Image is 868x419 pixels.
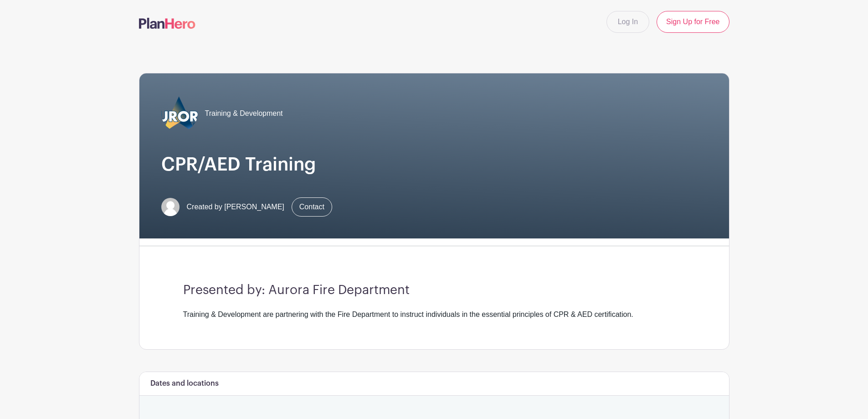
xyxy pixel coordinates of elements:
a: Log In [606,11,649,33]
h6: Dates and locations [150,379,219,388]
span: Training & Development [205,108,283,119]
img: default-ce2991bfa6775e67f084385cd625a349d9dcbb7a52a09fb2fda1e96e2d18dcdb.png [161,198,180,216]
img: 2023_COA_Horiz_Logo_PMS_BlueStroke%204.png [161,95,198,132]
a: Contact [292,197,332,217]
a: Sign Up for Free [657,11,729,33]
div: Training & Development are partnering with the Fire Department to instruct individuals in the ess... [183,309,685,320]
span: Created by [PERSON_NAME] [187,202,284,212]
h3: Presented by: Aurora Fire Department [183,283,685,298]
h1: CPR/AED Training [161,154,707,176]
img: logo-507f7623f17ff9eddc593b1ce0a138ce2505c220e1c5a4e2b4648c50719b7d32.svg [139,18,195,29]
